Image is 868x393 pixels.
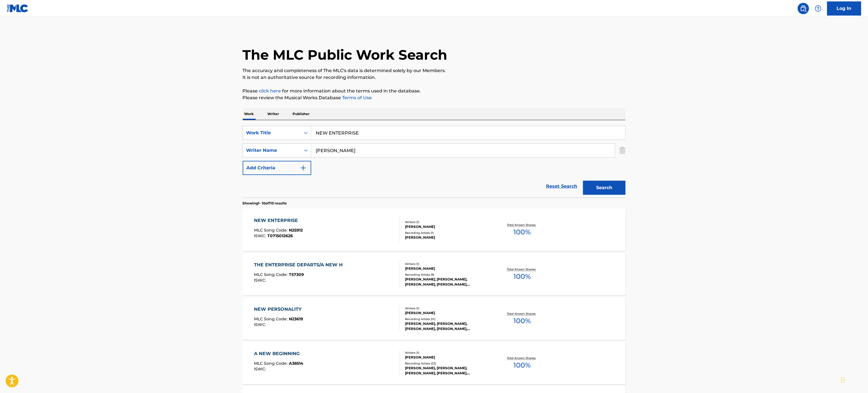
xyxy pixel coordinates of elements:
[507,312,538,316] p: Total Known Shares:
[405,277,490,287] div: [PERSON_NAME], [PERSON_NAME], [PERSON_NAME], [PERSON_NAME], [PERSON_NAME]
[405,351,490,355] div: Writers ( 1 )
[514,316,531,326] span: 100 %
[254,361,289,366] span: MLC Song Code :
[405,273,490,277] div: Recording Artists ( 9 )
[405,262,490,266] div: Writers ( 1 )
[405,317,490,321] div: Recording Artists ( 12 )
[243,161,311,175] button: Add Criteria
[841,372,845,388] div: Drag
[254,233,267,238] span: ISWC :
[254,350,303,357] div: A NEW BEGINNING
[243,297,626,340] a: NEW PERSONALITYMLC Song Code:N23619ISWC:Writers (1)[PERSON_NAME]Recording Artists (12)[PERSON_NAM...
[514,360,531,370] span: 100 %
[243,67,626,74] p: The accuracy and completeness of The MLC's data is determined solely by our Members.
[243,209,626,251] a: NEW ENTERPRISEMLC Song Code:N25912ISWC:T0715012626Writers (1)[PERSON_NAME]Recording Artists (1)[P...
[243,88,626,94] p: Please for more information about the terms used in the database.
[812,3,824,14] div: Help
[254,272,289,277] span: MLC Song Code :
[243,94,626,101] p: Please review the Musical Works Database
[405,231,490,235] div: Recording Artists ( 1 )
[259,88,281,94] a: click here
[243,253,626,295] a: THE ENTERPRISE DEPARTS/A NEW HMLC Song Code:T57309ISWC:Writers (1)[PERSON_NAME]Recording Artists ...
[507,267,538,271] p: Total Known Shares:
[543,180,580,193] a: Reset Search
[405,235,490,240] div: [PERSON_NAME]
[405,220,490,224] div: Writers ( 1 )
[405,361,490,366] div: Recording Artists ( 23 )
[507,223,538,227] p: Total Known Shares:
[254,217,303,224] div: NEW ENTERPRISE
[405,355,490,360] div: [PERSON_NAME]
[243,201,287,206] p: Showing 1 - 10 of 115 results
[254,228,289,233] span: MLC Song Code :
[341,95,372,100] a: Terms of Use
[405,310,490,316] div: [PERSON_NAME]
[254,366,267,372] span: ISWC :
[291,108,312,120] p: Publisher
[619,143,626,157] img: Delete Criterion
[254,306,304,313] div: NEW PERSONALITY
[266,108,281,120] p: Writer
[243,342,626,384] a: A NEW BEGINNINGMLC Song Code:A38514ISWC:Writers (1)[PERSON_NAME]Recording Artists (23)[PERSON_NAM...
[405,224,490,229] div: [PERSON_NAME]
[514,227,531,237] span: 100 %
[254,316,289,321] span: MLC Song Code :
[254,278,267,283] span: ISWC :
[405,266,490,271] div: [PERSON_NAME]
[405,366,490,376] div: [PERSON_NAME], [PERSON_NAME], [PERSON_NAME], [PERSON_NAME], [PERSON_NAME] IHN & [PERSON_NAME]
[246,129,297,136] div: Work Title
[254,262,346,268] div: THE ENTERPRISE DEPARTS/A NEW H
[243,108,256,120] p: Work
[798,3,809,14] a: Public Search
[405,306,490,310] div: Writers ( 1 )
[507,356,538,360] p: Total Known Shares:
[405,321,490,331] div: [PERSON_NAME], [PERSON_NAME], [PERSON_NAME], [PERSON_NAME], [PERSON_NAME]
[300,165,307,171] img: 9d2ae6d4665cec9f34b9.svg
[800,5,807,12] img: search
[289,228,303,233] span: N25912
[583,181,626,195] button: Search
[7,4,29,12] img: MLC Logo
[289,272,304,277] span: T57309
[815,5,822,12] img: help
[254,322,267,327] span: ISWC :
[246,147,297,154] div: Writer Name
[289,316,303,321] span: N23619
[243,74,626,81] p: It is not an authoritative source for recording information.
[289,361,303,366] span: A38514
[840,366,868,393] iframe: Chat Widget
[267,233,293,238] span: T0715012626
[243,126,626,198] form: Search Form
[514,271,531,282] span: 100 %
[243,46,447,63] h1: The MLC Public Work Search
[827,1,861,16] a: Log In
